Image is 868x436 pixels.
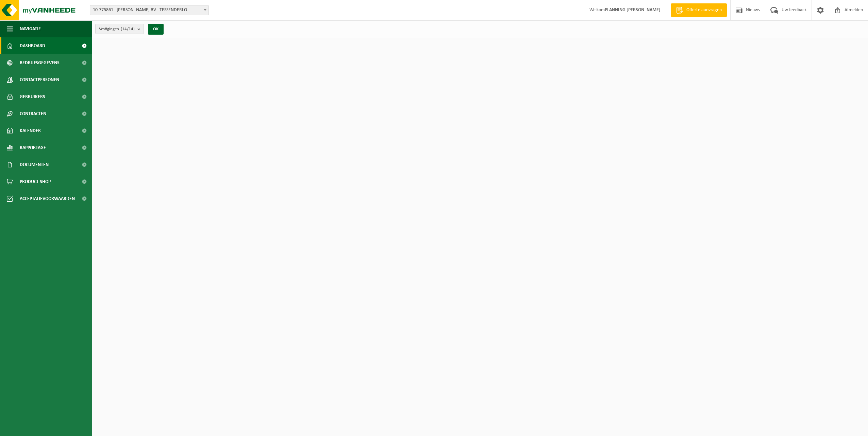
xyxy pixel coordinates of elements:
span: Documenten [20,156,49,173]
span: Navigatie [20,20,41,37]
span: Gebruikers [20,88,45,105]
a: Offerte aanvragen [671,3,727,17]
span: Kalender [20,122,41,139]
strong: PLANNING [PERSON_NAME] [605,7,661,13]
span: Contactpersonen [20,71,59,88]
span: Vestigingen [99,24,135,34]
count: (14/14) [121,27,135,31]
span: Product Shop [20,173,51,190]
button: OK [148,24,164,35]
span: Rapportage [20,139,46,156]
span: Contracten [20,105,46,122]
button: Vestigingen(14/14) [95,24,144,34]
span: Dashboard [20,37,45,54]
span: Acceptatievoorwaarden [20,190,75,207]
span: Offerte aanvragen [685,7,723,14]
span: Bedrijfsgegevens [20,54,60,71]
span: 10-775861 - YVES MAES BV - TESSENDERLO [90,5,209,15]
span: 10-775861 - YVES MAES BV - TESSENDERLO [90,5,208,15]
